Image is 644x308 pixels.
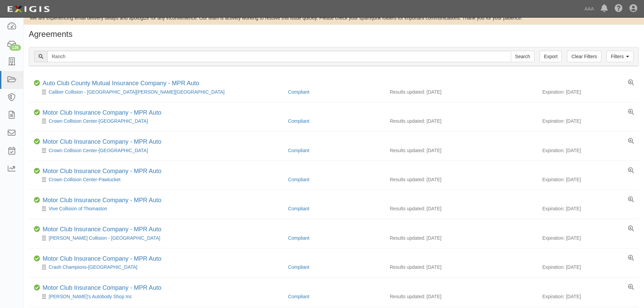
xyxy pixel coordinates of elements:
a: View results summary [628,109,634,115]
div: Expiration: [DATE] [542,264,634,270]
a: Motor Club Insurance Company - MPR Auto [43,226,161,233]
a: Compliant [288,294,309,299]
div: Crash Champions-West Haven [34,264,283,270]
div: Motor Club Insurance Company - MPR Auto [43,197,161,204]
a: Compliant [288,206,309,211]
div: Motor Club Insurance Company - MPR Auto [43,168,161,175]
a: View results summary [628,284,634,290]
a: Motor Club Insurance Company - MPR Auto [43,138,161,145]
a: [PERSON_NAME] Collision - [GEOGRAPHIC_DATA] [49,235,160,241]
a: Crown Collision Center-[GEOGRAPHIC_DATA] [49,118,148,124]
a: Motor Club Insurance Company - MPR Auto [43,197,161,204]
a: Crown Collision Center-[GEOGRAPHIC_DATA] [49,148,148,153]
div: Expiration: [DATE] [542,235,634,241]
a: Auto Club County Mutual Insurance Company - MPR Auto [43,80,199,87]
div: Motor Club Insurance Company - MPR Auto [43,284,161,292]
div: Vive Collision of Thomaston [34,205,283,212]
i: Help Center - Complianz [615,5,623,13]
div: Expiration: [DATE] [542,205,634,212]
a: View results summary [628,255,634,261]
a: View results summary [628,197,634,203]
div: Results updated: [DATE] [390,118,532,124]
div: Expiration: [DATE] [542,293,634,300]
i: Compliant [34,139,40,145]
a: Crown Collision Center-Pawtucket [49,177,120,182]
img: logo-5460c22ac91f19d4615b14bd174203de0afe785f0fc80cf4dbbc73dc1793850b.png [5,3,52,15]
h1: Agreements [29,30,639,39]
a: Clear Filters [567,51,601,62]
i: Compliant [34,256,40,262]
a: Vive Collision of Thomaston [49,206,107,211]
div: Expiration: [DATE] [542,176,634,183]
div: Results updated: [DATE] [390,293,532,300]
a: Compliant [288,118,309,124]
a: Compliant [288,235,309,241]
a: Caliber Collision - [GEOGRAPHIC_DATA][PERSON_NAME][GEOGRAPHIC_DATA] [49,89,224,95]
div: Motor Club Insurance Company - MPR Auto [43,109,161,117]
div: Results updated: [DATE] [390,235,532,241]
div: Expiration: [DATE] [542,89,634,95]
div: Results updated: [DATE] [390,147,532,154]
div: 136 [9,45,21,51]
div: Crown Collision Center-Pawtucket [34,176,283,183]
div: We are experiencing email delivery delays and apologize for any inconvenience. Our team is active... [24,15,644,21]
a: View results summary [628,138,634,144]
i: Compliant [34,80,40,86]
div: Expiration: [DATE] [542,147,634,154]
div: Expiration: [DATE] [542,118,634,124]
div: Results updated: [DATE] [390,264,532,270]
a: View results summary [628,168,634,174]
div: Motor Club Insurance Company - MPR Auto [43,138,161,146]
a: Motor Club Insurance Company - MPR Auto [43,284,161,291]
a: Compliant [288,148,309,153]
a: Motor Club Insurance Company - MPR Auto [43,255,161,262]
a: AAA [581,2,597,16]
div: Traynor Collision - Milford [34,235,283,241]
a: Motor Club Insurance Company - MPR Auto [43,168,161,174]
div: Auto Club County Mutual Insurance Company - MPR Auto [43,80,199,87]
i: Compliant [34,226,40,232]
a: Export [540,51,562,62]
div: Angelo's Autobody Shop Inc [34,293,283,300]
a: Filters [606,51,634,62]
div: Results updated: [DATE] [390,176,532,183]
a: View results summary [628,80,634,86]
input: Search [511,51,534,62]
i: Compliant [34,110,40,116]
div: Crown Collision Center-Bristol [34,147,283,154]
div: Motor Club Insurance Company - MPR Auto [43,226,161,233]
a: Compliant [288,264,309,270]
div: Results updated: [DATE] [390,205,532,212]
i: Compliant [34,197,40,203]
a: Compliant [288,177,309,182]
a: [PERSON_NAME]'s Autobody Shop Inc [49,294,132,299]
div: Crown Collision Center-Middleton [34,118,283,124]
a: Motor Club Insurance Company - MPR Auto [43,109,161,116]
a: Compliant [288,89,309,95]
input: Search [47,51,511,62]
div: Results updated: [DATE] [390,89,532,95]
i: Compliant [34,285,40,291]
a: View results summary [628,226,634,232]
a: Crash Champions-[GEOGRAPHIC_DATA] [49,264,137,270]
div: Motor Club Insurance Company - MPR Auto [43,255,161,263]
i: Compliant [34,168,40,174]
div: Caliber Collision - Houston Morton Ranch [34,89,283,95]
